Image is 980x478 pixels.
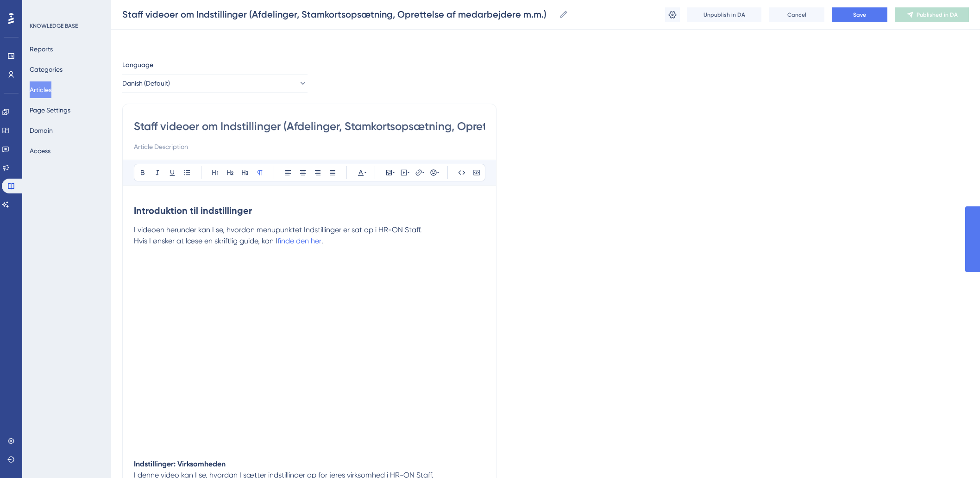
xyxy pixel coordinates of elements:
button: Articles [30,81,51,98]
button: Domain [30,122,53,139]
span: Unpublish in DA [704,11,745,19]
span: Published in DA [917,11,958,19]
button: Unpublish in DA [687,7,761,22]
input: Article Name [122,8,555,21]
button: Published in DA [895,7,969,22]
button: Cancel [769,7,824,22]
button: Categories [30,61,63,78]
a: finde den her [277,236,321,245]
input: Article Title [134,119,485,134]
span: Hvis I ønsker at læse en skriftlig guide, kan I [134,236,277,245]
span: . [321,236,323,245]
button: Access [30,143,50,159]
iframe: Video Player [134,269,485,436]
span: I videoen herunder kan I se, hvordan menupunktet Indstillinger er sat op i HR-ON Staff. [134,225,422,234]
button: Page Settings [30,102,70,118]
iframe: UserGuiding AI Assistant Launcher [941,441,969,469]
strong: Indstillinger: Virksomheden [134,459,226,468]
span: Cancel [787,11,806,19]
button: Save [832,7,887,22]
div: KNOWLEDGE BASE [30,22,78,30]
span: Save [853,11,866,19]
button: Danish (Default) [122,74,308,93]
button: Reports [30,41,53,57]
input: Article Description [134,141,485,152]
span: Danish (Default) [122,78,170,89]
strong: Introduktion til indstillinger [134,205,252,216]
span: Language [122,59,153,70]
